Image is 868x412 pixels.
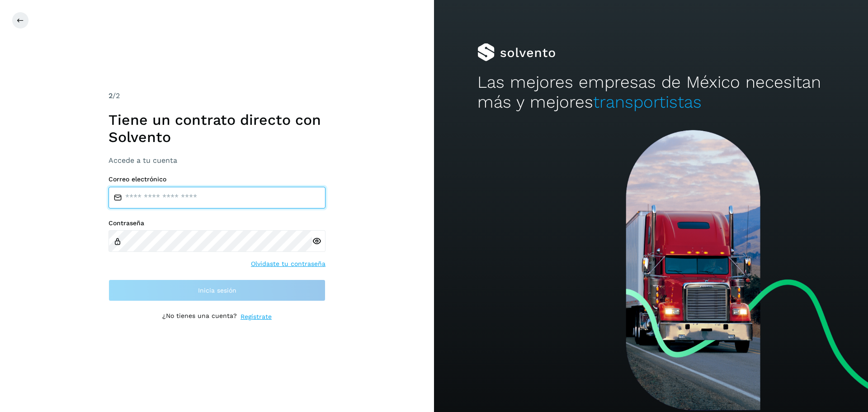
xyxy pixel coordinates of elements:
span: 2 [108,91,113,100]
p: ¿No tienes una cuenta? [162,312,237,322]
h2: Las mejores empresas de México necesitan más y mejores [477,72,825,113]
a: Regístrate [241,312,272,322]
a: Olvidaste tu contraseña [251,259,325,269]
label: Correo electrónico [108,175,325,183]
h1: Tiene un contrato directo con Solvento [108,111,325,146]
span: transportistas [593,92,702,112]
div: /2 [108,90,325,101]
button: Inicia sesión [108,279,325,301]
h3: Accede a tu cuenta [108,156,325,165]
label: Contraseña [108,219,325,227]
span: Inicia sesión [198,287,236,294]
